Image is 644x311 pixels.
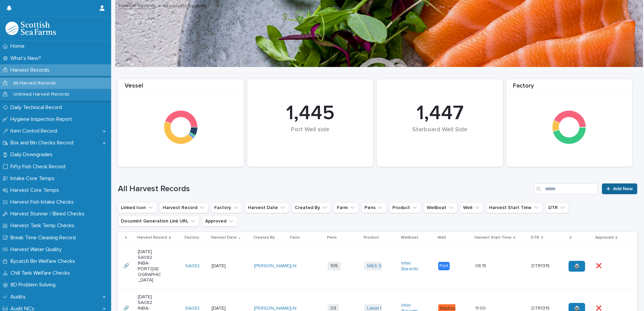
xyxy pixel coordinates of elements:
p: Harvest Tank Temp Checks [8,222,80,229]
a: LN [291,263,296,269]
p: DTR [531,234,539,241]
a: [PERSON_NAME] [254,263,291,269]
p: ❌ [596,262,603,269]
p: Harvest Records [8,67,55,73]
a: Add New [602,183,637,194]
p: Chill Tank Welfare Checks [8,270,75,276]
span: 🖨️ [574,264,580,269]
p: Home [8,43,30,49]
span: Add New [613,186,633,191]
p: Harvest Core Temps [8,187,64,194]
button: Linked Icon [118,202,157,213]
img: mMrefqRFQpe26GRNOUkG [5,22,56,35]
a: Inter Barents [401,261,425,272]
p: 08:15 [475,262,488,269]
p: Break Time Cleaning Record [8,235,81,241]
p: Created By [253,234,275,241]
div: 1,447 [388,101,491,126]
p: Intake Core Temps [8,175,60,182]
p: Harvest Start Time [475,234,512,241]
p: All Harvest Records [8,80,61,86]
p: What's New? [8,55,46,62]
p: All Harvest Records [163,2,206,9]
p: Daily Technical Record [8,104,67,111]
tr: 🔗🔗 [DATE] SA082 INBA-PORT/[GEOGRAPHIC_DATA]SA082 [DATE][PERSON_NAME] LN 105M&S Select Inter Baren... [118,244,637,289]
p: Harvest Water Quality [8,246,67,253]
a: M&S Select [367,263,392,269]
div: 1,445 [259,101,362,126]
div: Vessel [118,82,244,94]
p: Product [364,234,379,241]
span: 🖨️ [574,306,580,311]
input: Search [534,183,598,194]
p: [DATE] SA082 INBA-PORT/[GEOGRAPHIC_DATA] [138,249,162,283]
p: 8D Problem Solving [8,282,61,288]
button: Documint Generation Link URL [118,216,199,227]
p: Hygiene Inspection Report [8,116,77,123]
div: Factory [506,82,632,94]
p: Bycatch Bin Welfare Checks [8,258,80,265]
a: SA082 [185,263,200,269]
div: Starboard Well Side [388,126,491,147]
div: Port Well side [259,126,362,147]
p: Box and Bin Checks Record [8,140,79,146]
button: Harvest Date [245,202,289,213]
button: Product [389,202,421,213]
p: Audits [8,294,31,300]
p: Farm [290,234,300,241]
button: Pens [361,202,387,213]
button: Harvest Start Time [486,202,543,213]
button: Well [460,202,483,213]
p: Factory [185,234,199,241]
p: [DATE] [212,263,235,269]
button: Wellboat [424,202,457,213]
p: Unlinked Harvest Records [8,92,75,97]
button: Factory [211,202,242,213]
p: Well [438,234,446,241]
p: DTR1315 [532,262,551,269]
p: 🔗 [123,262,130,269]
button: Approved [202,216,237,227]
p: Approved [595,234,614,241]
p: Item Control Record [8,128,63,134]
button: Farm [334,202,359,213]
span: 105 [328,262,341,270]
p: Harvest Date [211,234,237,241]
div: Port [438,262,450,270]
p: Pens [327,234,337,241]
button: DTR [545,202,569,213]
a: Harvest Records [119,1,156,9]
button: Created By [292,202,331,213]
p: Harvest Fish Intake Checks [8,199,79,205]
p: Harvest Stunner / Bleed Checks [8,211,90,217]
p: Harvest Record [137,234,167,241]
p: Wellboat [401,234,418,241]
h1: All Harvest Records [118,184,531,194]
p: Daily Downgrades [8,151,58,158]
a: 🖨️ [569,261,585,272]
button: Harvest Record [160,202,208,213]
p: Fifty Fish Check Record [8,164,71,170]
